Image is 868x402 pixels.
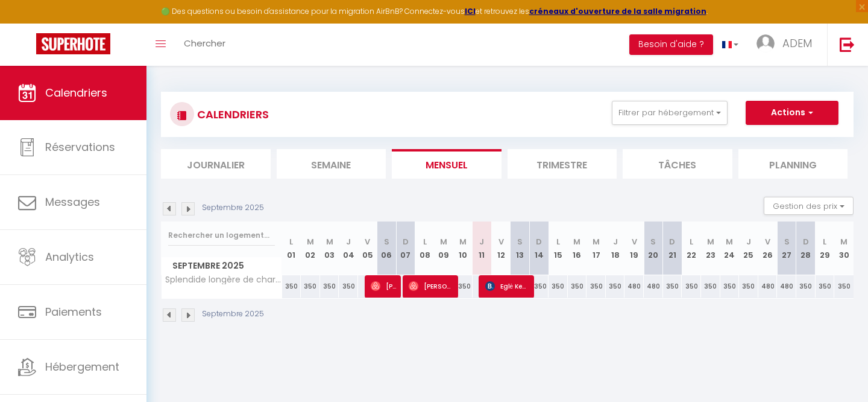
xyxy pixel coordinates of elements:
[556,236,560,247] abbr: L
[803,236,809,247] abbr: D
[739,222,758,275] th: 25
[465,6,476,16] a: ICI
[606,222,625,275] th: 18
[453,275,473,298] div: 350
[624,222,644,275] th: 19
[623,149,732,179] li: Tâches
[511,222,530,275] th: 13
[823,236,826,247] abbr: L
[606,275,625,298] div: 350
[320,275,339,298] div: 350
[194,101,269,128] h3: CALENDRIERS
[45,359,119,374] span: Hébergement
[549,275,568,298] div: 350
[663,275,682,298] div: 350
[320,222,339,275] th: 03
[663,222,682,275] th: 21
[326,236,333,247] abbr: M
[726,236,733,247] abbr: M
[423,236,427,247] abbr: L
[10,5,46,41] button: Ouvrir le widget de chat LiveChat
[758,222,778,275] th: 26
[301,275,320,298] div: 350
[415,222,435,275] th: 08
[701,275,720,298] div: 350
[282,222,301,275] th: 01
[371,275,397,298] span: [PERSON_NAME]
[339,222,358,275] th: 04
[202,308,264,320] p: Septembre 2025
[777,275,796,298] div: 480
[485,275,530,298] span: Eglė Kemežytė
[498,236,504,247] abbr: V
[163,275,284,284] span: Splendide longère de charme - Collection Idylliq
[720,275,740,298] div: 350
[796,222,816,275] th: 28
[834,275,854,298] div: 350
[669,236,675,247] abbr: D
[529,222,549,275] th: 14
[644,275,663,298] div: 480
[701,222,720,275] th: 23
[491,222,511,275] th: 12
[756,34,775,53] img: ...
[747,24,827,66] a: ... ADEM
[434,222,453,275] th: 09
[765,236,770,247] abbr: V
[384,236,389,247] abbr: S
[36,33,110,54] img: Super Booking
[816,275,835,298] div: 350
[782,36,812,51] span: ADEM
[764,197,854,215] button: Gestion des prix
[644,222,663,275] th: 20
[529,275,549,298] div: 350
[573,236,580,247] abbr: M
[746,101,838,125] button: Actions
[346,236,351,247] abbr: J
[365,236,370,247] abbr: V
[632,236,637,247] abbr: V
[629,34,713,55] button: Besoin d'aide ?
[508,149,617,179] li: Trimestre
[440,236,447,247] abbr: M
[568,222,587,275] th: 16
[549,222,568,275] th: 15
[593,236,600,247] abbr: M
[339,275,358,298] div: 350
[517,236,523,247] abbr: S
[816,222,835,275] th: 29
[690,236,693,247] abbr: L
[707,236,714,247] abbr: M
[536,236,542,247] abbr: D
[777,222,796,275] th: 27
[817,348,859,393] iframe: Chat
[650,236,656,247] abbr: S
[162,257,281,275] span: Septembre 2025
[45,304,102,319] span: Paiements
[840,37,855,52] img: logout
[403,236,409,247] abbr: D
[587,222,606,275] th: 17
[587,275,606,298] div: 350
[168,225,275,246] input: Rechercher un logement...
[453,222,473,275] th: 10
[840,236,848,247] abbr: M
[175,24,234,66] a: Chercher
[479,236,484,247] abbr: J
[161,149,271,179] li: Journalier
[45,249,94,264] span: Analytics
[758,275,778,298] div: 480
[746,236,751,247] abbr: J
[624,275,644,298] div: 480
[612,101,728,125] button: Filtrer par hébergement
[377,222,397,275] th: 06
[739,275,758,298] div: 350
[45,139,115,155] span: Réservations
[473,222,492,275] th: 11
[202,202,264,214] p: Septembre 2025
[45,194,100,209] span: Messages
[682,275,701,298] div: 350
[796,275,816,298] div: 350
[568,275,587,298] div: 350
